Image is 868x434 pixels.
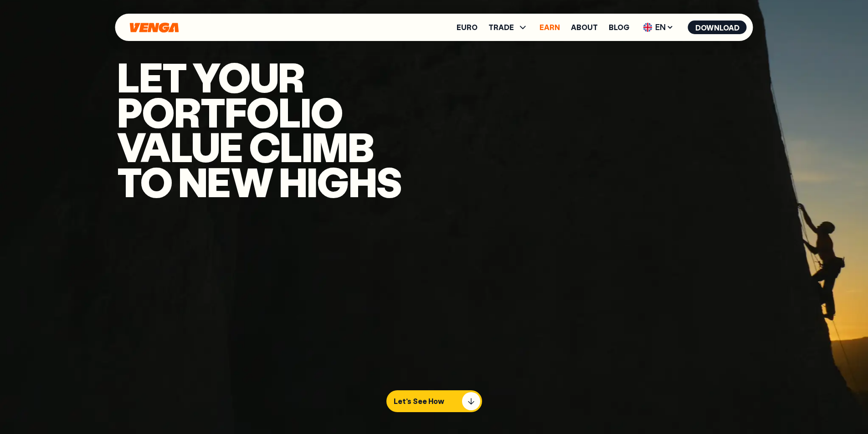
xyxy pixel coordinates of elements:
[688,20,747,34] button: Download
[571,24,598,31] a: About
[394,397,444,406] p: Let's See How
[386,390,482,412] button: Let's See How
[488,22,529,33] span: TRADE
[643,23,652,32] img: flag-uk
[488,24,514,31] span: TRADE
[640,20,677,35] span: EN
[539,24,560,31] a: Earn
[457,24,478,31] a: Euro
[117,59,402,199] h1: Let YOUR portfolio Value climb to new highs
[609,24,629,31] a: Blog
[129,22,180,33] svg: Home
